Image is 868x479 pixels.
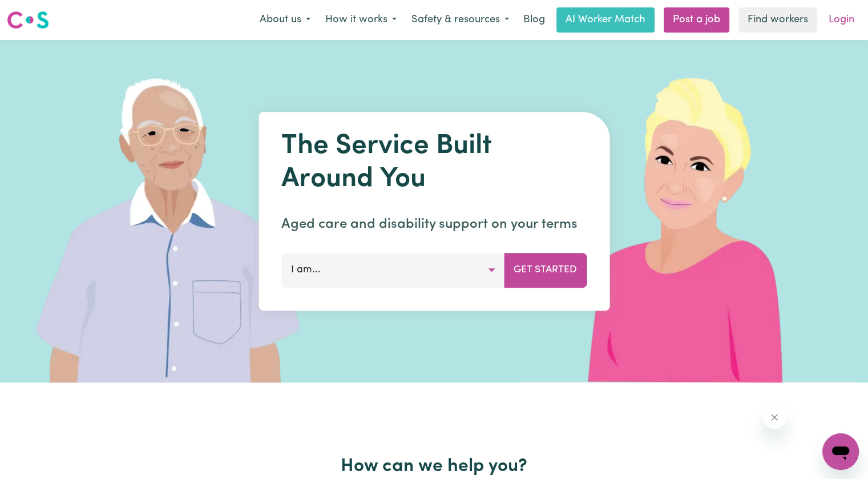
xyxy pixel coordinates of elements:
a: Post a job [664,7,729,33]
span: Need any help? [7,8,69,17]
p: Aged care and disability support on your terms [281,214,587,235]
button: Safety & resources [404,8,516,32]
button: About us [252,8,318,32]
a: Blog [516,7,552,33]
a: AI Worker Match [556,7,655,33]
h1: The Service Built Around You [281,130,587,196]
iframe: Button to launch messaging window [822,433,859,470]
h2: How can we help you? [64,456,804,477]
button: Get Started [504,253,587,287]
a: Careseekers logo [7,7,49,33]
button: I am... [281,253,504,287]
iframe: Close message [763,406,786,429]
a: Find workers [738,7,817,33]
a: Login [822,7,861,33]
button: How it works [318,8,404,32]
img: Careseekers logo [7,10,49,30]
